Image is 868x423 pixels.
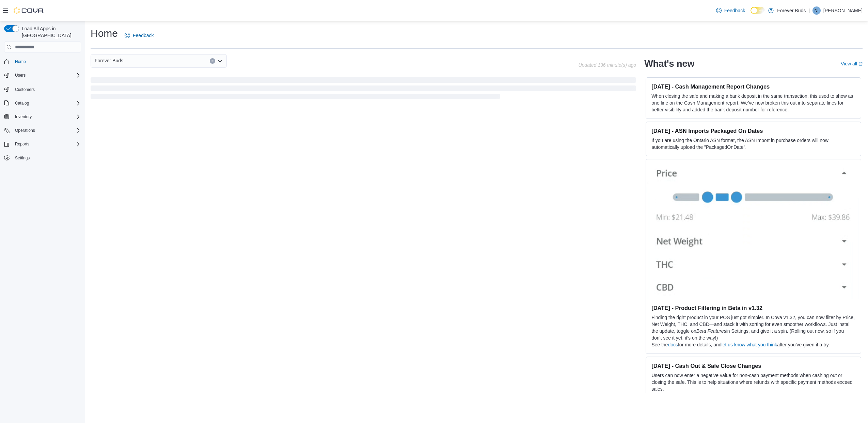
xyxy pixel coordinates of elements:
[12,113,34,121] button: Inventory
[651,127,855,134] h3: [DATE] - ASN Imports Packaged On Dates
[133,32,154,39] span: Feedback
[4,54,81,181] nav: Complex example
[12,140,81,148] span: Reports
[91,79,636,100] span: Loading
[12,113,81,121] span: Inventory
[12,71,28,79] button: Users
[578,62,636,68] p: Updated 136 minute(s) ago
[751,7,765,14] input: Dark Mode
[1,153,84,163] button: Settings
[14,7,44,14] img: Cova
[722,342,777,347] a: let us know what you think
[12,126,38,135] button: Operations
[651,83,855,90] h3: [DATE] - Cash Management Report Changes
[841,61,863,66] a: View allExternal link
[15,128,35,133] span: Operations
[12,85,81,93] span: Customers
[696,328,726,334] em: Beta Features
[668,342,678,347] a: docs
[217,58,223,64] button: Open list of options
[1,98,84,108] button: Catalog
[858,62,863,66] svg: External link
[815,6,819,15] span: NI
[12,99,81,107] span: Catalog
[713,4,748,17] a: Feedback
[15,141,29,147] span: Reports
[724,7,745,14] span: Feedback
[12,71,81,79] span: Users
[12,57,81,66] span: Home
[15,100,29,106] span: Catalog
[651,137,855,151] p: If you are using the Ontario ASN format, the ASN Import in purchase orders will now automatically...
[91,27,118,40] h1: Home
[95,57,123,65] span: Forever Buds
[651,304,855,311] h3: [DATE] - Product Filtering in Beta in v1.32
[12,85,37,94] a: Customers
[812,6,821,15] div: Nada Ismail
[12,154,32,162] a: Settings
[15,114,32,120] span: Inventory
[651,93,855,113] p: When closing the safe and making a bank deposit in the same transaction, this used to show as one...
[651,314,855,341] p: Finding the right product in your POS just got simpler. In Cova v1.32, you can now filter by Pric...
[122,29,156,42] a: Feedback
[651,341,855,348] p: See the for more details, and after you’ve given it a try.
[823,6,863,15] p: [PERSON_NAME]
[1,139,84,149] button: Reports
[15,59,26,64] span: Home
[751,14,751,14] span: Dark Mode
[12,140,32,148] button: Reports
[15,155,30,161] span: Settings
[12,126,81,135] span: Operations
[1,126,84,135] button: Operations
[210,58,215,64] button: Clear input
[644,58,694,69] h2: What's new
[651,362,855,369] h3: [DATE] - Cash Out & Safe Close Changes
[1,112,84,122] button: Inventory
[1,70,84,80] button: Users
[19,25,81,39] span: Load All Apps in [GEOGRAPHIC_DATA]
[12,154,81,162] span: Settings
[777,6,806,15] p: Forever Buds
[808,6,810,15] p: |
[15,73,26,78] span: Users
[1,57,84,66] button: Home
[651,372,855,392] p: Users can now enter a negative value for non-cash payment methods when cashing out or closing the...
[1,84,84,94] button: Customers
[12,58,29,66] a: Home
[12,99,32,107] button: Catalog
[15,87,35,92] span: Customers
